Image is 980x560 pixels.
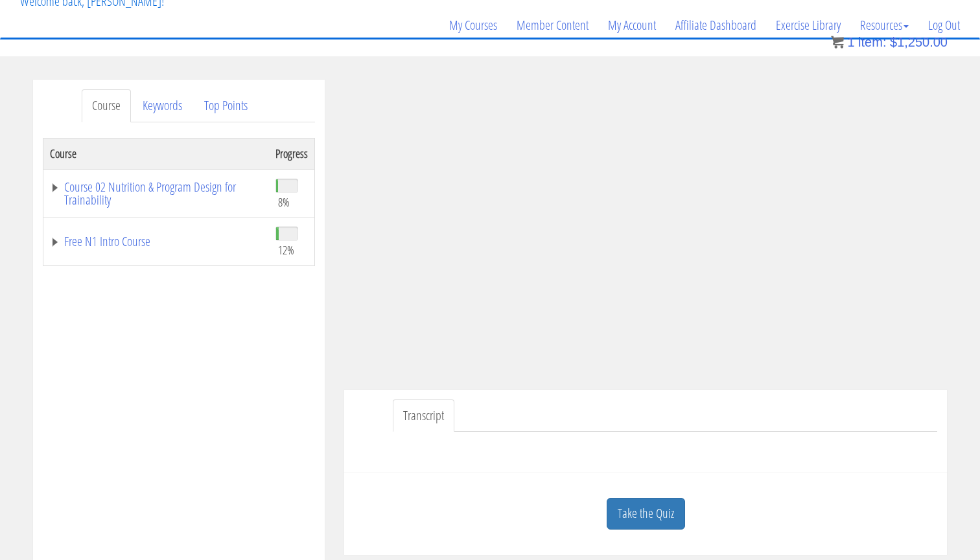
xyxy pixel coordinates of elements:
a: Keywords [132,89,192,122]
a: Top Points [194,89,258,122]
th: Progress [269,138,315,169]
span: $ [890,35,897,49]
span: item: [858,35,886,49]
span: 12% [278,243,294,257]
img: icon11.png [831,36,844,49]
a: Free N1 Intro Course [50,235,262,248]
span: 1 [847,35,854,49]
a: Transcript [393,399,454,432]
a: 1 item: $1,250.00 [831,35,948,49]
a: Course [82,89,131,122]
span: 8% [278,195,290,209]
bdi: 1,250.00 [890,35,948,49]
th: Course [43,138,270,169]
a: Course 02 Nutrition & Program Design for Trainability [50,181,262,207]
a: Take the Quiz [607,498,685,530]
